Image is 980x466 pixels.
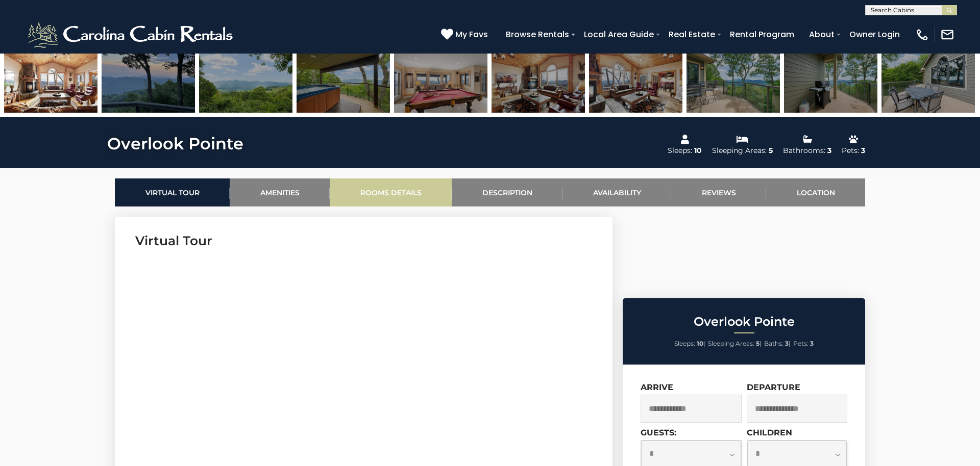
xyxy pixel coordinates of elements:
[793,340,808,347] span: Pets:
[115,178,230,206] a: Virtual Tour
[915,28,929,42] img: phone-regular-white.png
[747,428,792,437] label: Children
[501,25,574,43] a: Browse Rentals
[135,232,592,250] h3: Virtual Tour
[764,337,791,350] li: |
[625,315,863,328] h2: Overlook Pointe
[784,49,877,113] img: 169113741
[579,25,659,43] a: Local Area Guide
[844,25,905,43] a: Owner Login
[881,49,975,113] img: 169113757
[330,178,452,206] a: Rooms Details
[674,340,695,347] span: Sleeps:
[664,25,720,43] a: Real Estate
[810,340,814,347] strong: 3
[199,49,292,113] img: 169113753
[26,19,237,50] img: White-1-2.png
[785,340,789,347] strong: 3
[441,28,491,41] a: My Favs
[708,337,762,350] li: |
[297,49,390,113] img: 169113765
[708,340,754,347] span: Sleeping Areas:
[562,178,671,206] a: Availability
[674,337,705,350] li: |
[804,25,840,43] a: About
[671,178,766,206] a: Reviews
[687,49,780,113] img: 169113739
[102,49,195,113] img: 163278099
[697,340,703,347] strong: 10
[492,49,585,113] img: 163477008
[589,49,682,113] img: 163477010
[641,382,673,392] label: Arrive
[766,178,865,206] a: Location
[452,178,562,206] a: Description
[455,28,488,41] span: My Favs
[764,340,783,347] span: Baths:
[641,428,676,437] label: Guests:
[4,49,97,113] img: 163477009
[756,340,759,347] strong: 5
[725,25,799,43] a: Rental Program
[940,28,954,42] img: mail-regular-white.png
[747,382,800,392] label: Departure
[394,49,487,113] img: 163477027
[230,178,330,206] a: Amenities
